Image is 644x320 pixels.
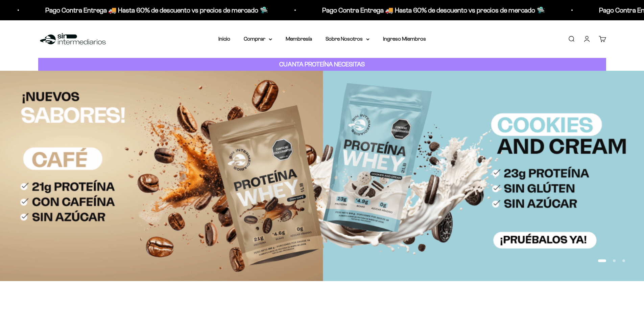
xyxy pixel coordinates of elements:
[244,35,272,43] summary: Comprar
[383,36,426,42] a: Ingreso Miembros
[218,36,230,42] a: Inicio
[45,5,267,16] p: Pago Contra Entrega 🚚 Hasta 60% de descuento vs precios de mercado 🛸
[279,61,365,68] strong: CUANTA PROTEÍNA NECESITAS
[326,35,369,43] summary: Sobre Nosotros
[321,5,544,16] p: Pago Contra Entrega 🚚 Hasta 60% de descuento vs precios de mercado 🛸
[286,36,312,42] a: Membresía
